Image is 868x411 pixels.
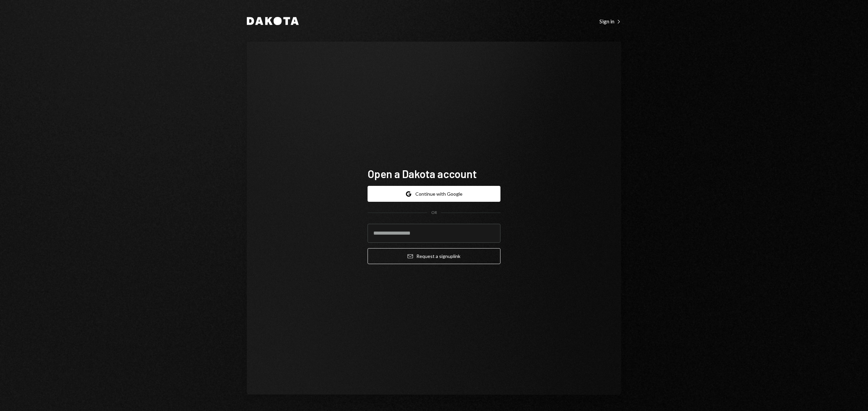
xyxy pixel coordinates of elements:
[368,186,500,202] button: Continue with Google
[368,248,500,264] button: Request a signuplink
[599,18,621,25] div: Sign in
[368,167,500,180] h1: Open a Dakota account
[599,17,621,25] a: Sign in
[431,210,437,216] div: OR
